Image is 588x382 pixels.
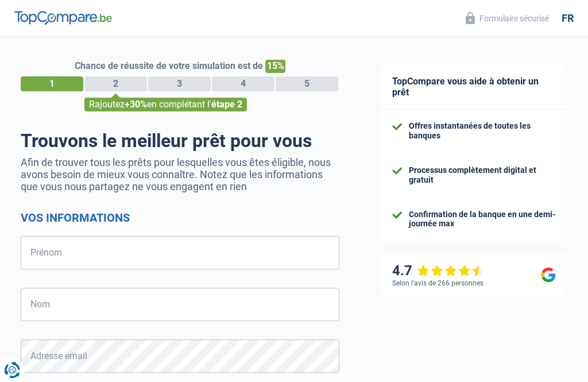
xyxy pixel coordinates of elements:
[212,76,274,91] div: 4
[148,76,211,91] div: 3
[21,211,339,225] h2: Vos informations
[392,279,483,287] div: Selon l’avis de 266 personnes
[409,210,556,229] div: Confirmation de la banque en une demi-journée max
[211,99,242,110] span: étape 2
[84,76,147,91] div: 2
[392,263,485,279] div: 4.7
[75,60,263,71] span: Chance de réussite de votre simulation est de
[562,12,574,25] div: fr
[409,165,556,185] div: Processus complètement digital et gratuit
[84,98,247,111] div: Rajoutez en complétant l'
[21,76,83,91] div: 1
[14,11,112,25] img: TopCompare Logo
[409,121,556,141] div: Offres instantanées de toutes les banques
[21,156,339,192] p: Afin de trouver tous les prêts pour lesquelles vous êtes éligible, nous avons besoin de mieux vou...
[265,60,285,73] span: 15%
[21,130,339,152] h1: Trouvons le meilleur prêt pour vous
[381,64,567,110] div: TopCompare vous aide à obtenir un prêt
[125,99,147,110] span: +30%
[459,9,556,28] button: Formulaire sécurisé
[276,76,338,91] div: 5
